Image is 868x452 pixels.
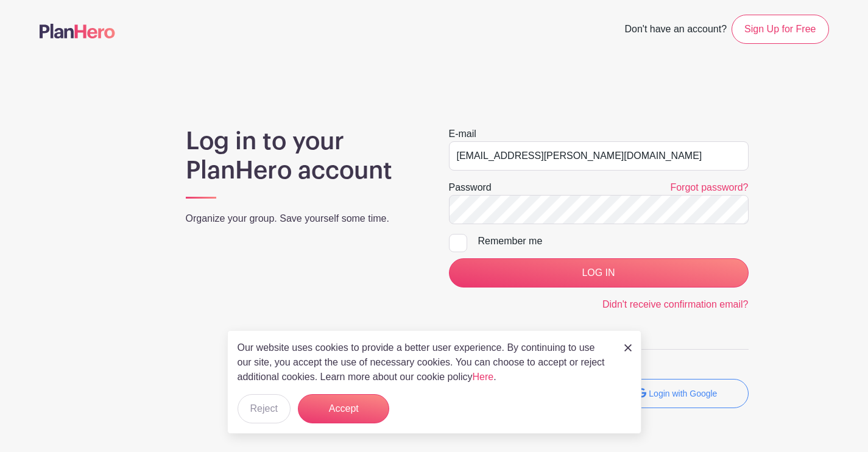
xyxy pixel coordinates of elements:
a: Forgot password? [670,182,748,192]
p: Organize your group. Save yourself some time. [186,211,420,226]
img: close_button-5f87c8562297e5c2d7936805f587ecaba9071eb48480494691a3f1689db116b3.svg [624,344,632,351]
p: Our website uses cookies to provide a better user experience. By continuing to use our site, you ... [238,341,612,384]
input: e.g. julie@eventco.com [449,141,749,171]
span: Don't have an account? [624,17,727,44]
a: Didn't receive confirmation email? [602,299,749,309]
label: Password [449,180,492,195]
label: E-mail [449,127,476,141]
h1: Log in to your PlanHero account [186,127,420,185]
a: Sign Up for Free [732,15,828,44]
input: LOG IN [449,258,749,288]
button: Accept [298,394,389,423]
small: Login with Google [649,389,717,398]
a: Here [473,372,494,382]
img: logo-507f7623f17ff9eddc593b1ce0a138ce2505c220e1c5a4e2b4648c50719b7d32.svg [40,24,115,38]
button: Login with Google [606,379,749,408]
button: Reject [238,394,291,423]
div: Remember me [478,234,749,249]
